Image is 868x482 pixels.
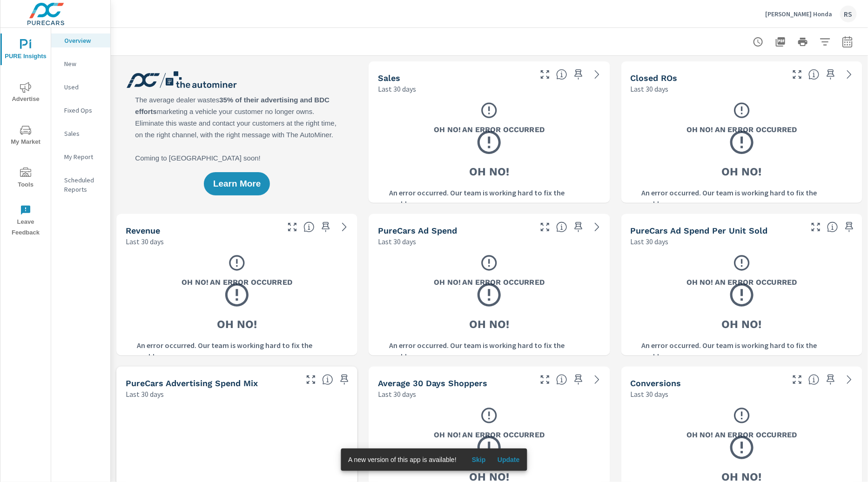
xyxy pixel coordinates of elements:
span: Save this to your personalized report [571,220,586,234]
h3: Oh No! An Error Occurred [434,125,545,135]
div: Sales [51,127,110,141]
button: Make Fullscreen [790,372,805,387]
p: Sales [64,129,103,138]
span: Save this to your personalized report [571,372,586,387]
p: Last 30 days [126,388,164,400]
p: An error occurred. Our team is working hard to fix the problem. [389,340,589,362]
p: Fixed Ops [64,106,103,115]
h3: Oh No! [469,164,509,180]
span: Skip [468,455,490,464]
span: Save this to your personalized report [318,220,333,234]
h3: Oh No! An Error Occurred [434,430,545,441]
button: Print Report [794,33,812,51]
h3: Oh No! [722,316,762,332]
span: This table looks at how you compare to the amount of budget you spend per channel as opposed to y... [322,374,333,385]
p: An error occurred. Our team is working hard to fix the problem. [642,187,842,209]
button: Make Fullscreen [538,220,552,234]
h3: Oh No! [217,316,257,332]
h3: Oh No! [469,316,509,332]
a: See more details in report [842,372,857,387]
p: Last 30 days [631,83,669,94]
span: Save this to your personalized report [571,67,586,82]
h5: Closed ROs [631,73,678,83]
span: Total cost of media for all PureCars channels for the selected dealership group over the selected... [556,221,567,233]
h3: Oh No! An Error Occurred [686,125,797,135]
button: Skip [464,452,494,467]
p: An error occurred. Our team is working hard to fix the problem. [389,187,589,209]
div: New [51,57,110,71]
span: A new version of this app is available! [348,456,457,463]
p: Last 30 days [378,388,416,400]
span: Average cost of advertising per each vehicle sold at the dealer over the selected date range. The... [827,221,838,233]
h5: Average 30 Days Shoppers [378,378,487,388]
span: Number of Repair Orders Closed by the selected dealership group over the selected time range. [So... [808,69,820,80]
span: Advertise [3,82,48,105]
h5: PureCars Advertising Spend Mix [126,378,258,388]
span: Leave Feedback [3,205,48,238]
h5: PureCars Ad Spend Per Unit Sold [631,226,768,235]
p: [PERSON_NAME] Honda [765,10,833,18]
button: Update [494,452,524,467]
h3: Oh No! An Error Occurred [434,277,545,288]
p: Last 30 days [631,388,669,400]
h5: Sales [378,73,400,83]
span: PURE Insights [3,39,48,62]
button: Make Fullscreen [538,372,552,387]
button: Apply Filters [816,33,834,51]
a: See more details in report [590,372,605,387]
p: Used [64,82,103,92]
a: See more details in report [590,67,605,82]
span: Number of vehicles sold by the dealership over the selected date range. [Source: This data is sou... [556,69,567,80]
a: See more details in report [337,220,352,234]
p: Last 30 days [378,236,416,247]
div: RS [840,6,857,22]
p: Last 30 days [631,236,669,247]
h3: Oh No! An Error Occurred [182,277,292,288]
h5: Revenue [126,226,160,235]
a: See more details in report [842,67,857,82]
div: My Report [51,150,110,164]
span: Total sales revenue over the selected date range. [Source: This data is sourced from the dealer’s... [303,221,315,233]
div: nav menu [0,28,51,242]
h5: Conversions [631,378,681,388]
span: My Market [3,125,48,147]
span: A rolling 30 day total of daily Shoppers on the dealership website, averaged over the selected da... [556,374,567,385]
span: Learn More [213,180,261,188]
span: Save this to your personalized report [823,372,838,387]
button: "Export Report to PDF" [771,33,790,51]
p: Last 30 days [378,83,416,94]
h5: PureCars Ad Spend [378,226,457,235]
button: Make Fullscreen [538,67,552,82]
button: Select Date Range [838,33,857,51]
div: Used [51,80,110,94]
span: Update [498,455,520,464]
h3: Oh No! An Error Occurred [686,277,797,288]
button: Learn More [204,172,270,195]
p: Scheduled Reports [64,175,103,194]
p: Overview [64,36,103,45]
span: Save this to your personalized report [337,372,352,387]
p: An error occurred. Our team is working hard to fix the problem. [137,340,337,362]
p: An error occurred. Our team is working hard to fix the problem. [642,340,842,362]
button: Make Fullscreen [790,67,805,82]
button: Make Fullscreen [808,220,823,234]
div: Overview [51,33,110,47]
span: Save this to your personalized report [842,220,857,234]
span: Tools [3,167,48,190]
p: My Report [64,152,103,161]
div: Fixed Ops [51,103,110,117]
span: Save this to your personalized report [823,67,838,82]
p: New [64,59,103,68]
span: The number of dealer-specified goals completed by a visitor. [Source: This data is provided by th... [808,374,820,385]
h3: Oh No! An Error Occurred [686,430,797,441]
button: Make Fullscreen [303,372,318,387]
div: Scheduled Reports [51,173,110,196]
h3: Oh No! [722,164,762,180]
p: Last 30 days [126,236,164,247]
a: See more details in report [590,220,605,234]
button: Make Fullscreen [285,220,300,234]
